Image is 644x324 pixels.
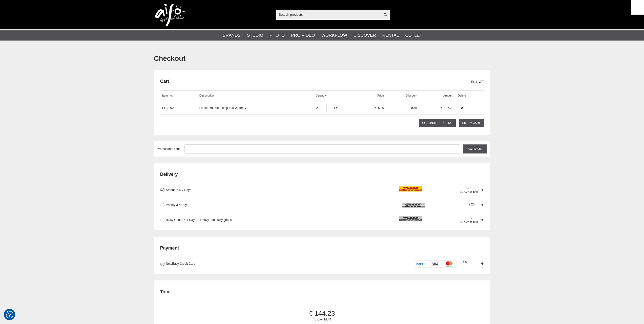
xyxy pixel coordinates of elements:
[160,289,171,295] h2: Total
[406,94,417,97] span: Discount
[463,260,467,264] span: 0
[467,216,473,220] span: 50
[313,317,323,321] span: To pay
[166,188,191,192] span: Standard 4-7 Days
[378,106,384,110] span: 5.90
[402,203,456,208] img: icon_dhl.png
[460,220,480,224] span: (No-cost 1000)
[469,203,474,206] span: 20
[166,262,195,265] span: NetsEasy Credit Card
[324,317,331,321] span: EUR
[458,94,466,97] span: Delete
[377,94,384,97] span: Price
[160,78,471,85] h2: Cart
[6,311,13,318] img: Revisit consent button
[199,94,214,97] span: Description
[269,32,285,39] a: Photo
[459,119,484,127] a: Empty cart
[471,80,484,84] span: Excl. VAT
[382,32,399,39] a: Rental
[414,260,456,268] img: DIBS - Payments made easy
[247,32,263,39] a: Studio
[162,106,175,110] a: EL-23002
[444,106,453,110] span: 106.20
[321,32,347,39] a: Workflow
[405,32,422,39] a: Outlet
[155,4,185,27] img: logo.png
[443,94,453,97] span: Amount
[166,218,196,222] span: Bulky Goods 4-7 Days
[291,32,315,39] a: Pro Video
[166,203,189,207] span: Priority 3-5 Days
[198,218,232,222] span: Heavy and bulky goods
[157,147,180,151] span: Promotional code
[467,186,473,190] span: 15
[160,171,484,178] h2: Delivery
[162,94,173,97] span: Item no.
[399,216,454,221] img: icon_dhl.png
[407,106,417,110] span: 10.00%
[199,106,246,110] a: Elinchrom Pilot Lamp 100 W/196 V
[460,190,480,194] span: (No-cost 1000)
[169,310,475,317] span: 144.23
[399,186,454,192] img: icon_dhl.png
[276,11,381,18] input: Search products ...
[316,94,327,97] span: Quantity
[223,32,241,39] a: Brands
[154,54,490,64] h1: Checkout
[160,245,484,251] h2: Payment
[354,32,376,39] a: Discover
[419,119,456,127] a: Continue shopping
[6,310,13,319] button: Consent Preferences
[463,144,487,154] input: Activate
